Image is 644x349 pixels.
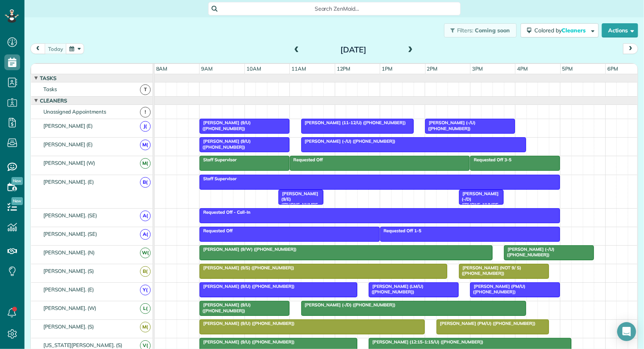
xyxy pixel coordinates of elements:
button: next [623,43,638,54]
span: [PERSON_NAME]. (SE) [42,212,99,218]
span: [PERSON_NAME] (-/D) ([PHONE_NUMBER]) [459,191,499,213]
span: Tasks [38,75,58,81]
span: L( [140,303,151,314]
span: New [11,177,23,185]
span: [PERSON_NAME] (9/U) ([PHONE_NUMBER]) [199,321,295,326]
button: today [45,43,67,54]
span: [PERSON_NAME]. (W) [42,305,98,311]
h2: [DATE] [304,45,403,54]
span: [PERSON_NAME]. (N) [42,249,96,256]
span: Requested Off - Call-In [199,209,251,215]
span: ! [140,107,151,118]
span: Colored by [534,27,588,34]
span: Requested Off [289,157,323,162]
span: Requested Off [199,228,233,233]
span: [PERSON_NAME] (-/U) ([PHONE_NUMBER]) [425,120,476,131]
span: A( [140,211,151,221]
button: Actions [602,23,638,37]
span: M( [140,158,151,169]
span: [PERSON_NAME] (9/U) ([PHONE_NUMBER]) [199,120,251,131]
span: [PERSON_NAME] (LM/U) ([PHONE_NUMBER]) [368,284,424,295]
span: Cleaners [562,27,587,34]
span: Staff Supervisor [199,157,237,162]
span: 9am [200,65,214,72]
span: M( [140,140,151,150]
span: Filters: [457,27,474,34]
span: [PERSON_NAME] (E) [42,123,94,129]
span: A( [140,229,151,240]
span: 6pm [606,65,620,72]
span: Unassigned Appointments [42,108,108,115]
span: [PERSON_NAME] (9/E) ([PHONE_NUMBER]) [278,191,318,213]
span: 4pm [515,65,529,72]
span: 1pm [380,65,394,72]
span: 10am [245,65,263,72]
span: [PERSON_NAME] (9/U) ([PHONE_NUMBER]) [199,302,251,313]
span: Tasks [42,86,58,92]
span: [PERSON_NAME] (9/W) ([PHONE_NUMBER]) [199,246,297,252]
span: [PERSON_NAME]. (S) [42,268,95,274]
span: J( [140,121,151,132]
span: Requested Off 1-5 [380,228,422,233]
div: Open Intercom Messenger [617,322,636,341]
span: [PERSON_NAME] (W) [42,160,97,166]
span: [PERSON_NAME] (E) [42,141,94,147]
span: Coming soon [475,27,510,34]
span: 3pm [470,65,484,72]
span: [PERSON_NAME] (PM/U) ([PHONE_NUMBER]) [436,321,536,326]
span: 2pm [426,65,439,72]
span: [PERSON_NAME] (9/U) ([PHONE_NUMBER]) [199,138,251,149]
span: [PERSON_NAME] (9/S) ([PHONE_NUMBER]) [199,265,295,271]
span: B( [140,266,151,277]
button: Colored byCleaners [521,23,599,37]
span: Y( [140,285,151,295]
span: [PERSON_NAME]. (E) [42,179,95,185]
span: 12pm [335,65,352,72]
span: [PERSON_NAME] (9/U) ([PHONE_NUMBER]) [199,284,295,289]
span: [PERSON_NAME] (-/D) ([PHONE_NUMBER]) [301,302,396,308]
span: Requested Off 3-5 [470,157,512,162]
span: [PERSON_NAME] (11-12/U) ([PHONE_NUMBER]) [301,120,406,125]
span: [US_STATE][PERSON_NAME]. (S) [42,342,124,348]
span: 11am [290,65,308,72]
span: Staff Supervisor [199,176,237,181]
span: New [11,197,23,205]
span: [PERSON_NAME] (PM/U) ([PHONE_NUMBER]) [470,284,525,295]
span: [PERSON_NAME] (9/U) ([PHONE_NUMBER]) [199,339,295,345]
span: [PERSON_NAME] (12:15-1:15/U) ([PHONE_NUMBER]) [368,339,484,345]
span: M( [140,322,151,332]
button: prev [30,43,45,54]
span: [PERSON_NAME] (NOT 9/ S) ([PHONE_NUMBER]) [459,265,521,276]
span: 8am [155,65,169,72]
span: B( [140,177,151,188]
span: [PERSON_NAME] (-/U) ([PHONE_NUMBER]) [301,138,396,144]
span: [PERSON_NAME]. (S) [42,323,95,330]
span: [PERSON_NAME]. (SE) [42,231,99,237]
span: [PERSON_NAME]. (E) [42,286,95,293]
span: [PERSON_NAME] (-/U) ([PHONE_NUMBER]) [504,246,554,258]
span: T [140,84,151,95]
span: Cleaners [38,97,69,104]
span: 5pm [561,65,575,72]
span: W( [140,248,151,258]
